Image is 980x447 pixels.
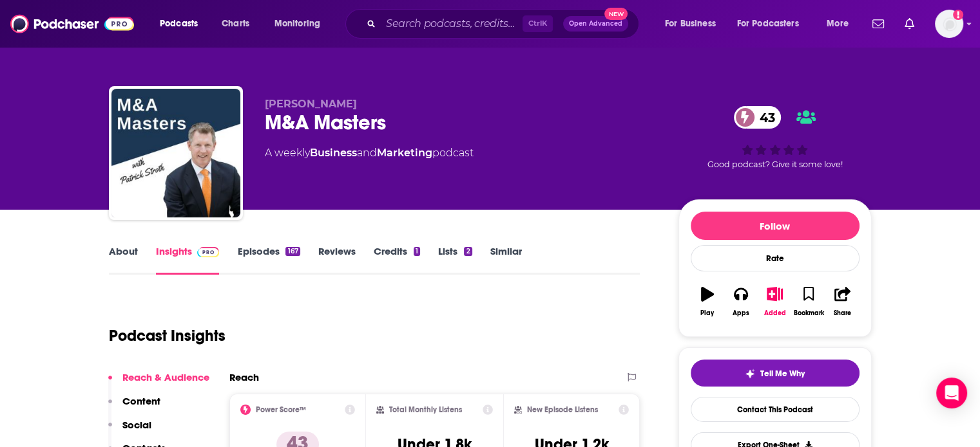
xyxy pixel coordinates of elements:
a: Contact This Podcast [691,397,860,422]
a: Similar [490,245,522,275]
button: Play [691,278,724,325]
span: Good podcast? Give it some love! [707,160,843,169]
h2: Total Monthly Listens [389,405,462,414]
a: Business [310,147,357,159]
span: New [604,8,628,20]
a: Marketing [377,147,432,159]
button: Content [108,395,160,419]
a: Show notifications dropdown [867,13,889,35]
button: Social [108,419,151,442]
div: Play [700,309,714,317]
div: Open Intercom Messenger [936,378,967,408]
div: Added [764,309,786,317]
h2: New Episode Listens [527,405,598,414]
span: 43 [747,106,782,129]
h2: Reach [229,371,259,383]
button: Apps [724,278,758,325]
a: Episodes167 [237,245,300,275]
button: Show profile menu [935,10,963,38]
button: Added [758,278,791,325]
p: Reach & Audience [122,371,209,383]
span: and [357,147,377,159]
button: open menu [656,14,732,34]
img: Podchaser - Follow, Share and Rate Podcasts [10,12,134,36]
span: For Podcasters [737,15,799,33]
button: Follow [691,212,860,240]
div: 2 [464,247,472,256]
svg: Add a profile image [953,10,963,20]
div: 1 [414,247,420,256]
span: Tell Me Why [760,369,805,379]
h2: Power Score™ [256,405,306,414]
a: Charts [213,14,257,34]
button: open menu [729,14,818,34]
div: 167 [285,247,300,256]
img: Podchaser Pro [197,247,220,257]
button: open menu [151,14,215,34]
span: Podcasts [160,15,198,33]
div: Share [834,309,851,317]
a: Show notifications dropdown [899,13,919,35]
input: Search podcasts, credits, & more... [381,14,523,34]
button: tell me why sparkleTell Me Why [691,360,860,387]
div: Bookmark [793,309,823,317]
span: For Business [665,15,716,33]
span: Ctrl K [523,15,553,32]
div: 43Good podcast? Give it some love! [678,98,872,178]
a: Lists2 [438,245,472,275]
button: Open AdvancedNew [563,16,628,32]
button: Reach & Audience [108,371,209,395]
span: Charts [222,15,249,33]
button: Share [825,278,859,325]
button: open menu [818,14,865,34]
a: InsightsPodchaser Pro [156,245,220,275]
span: Open Advanced [569,21,622,27]
span: More [827,15,849,33]
div: A weekly podcast [265,145,474,161]
h1: Podcast Insights [109,326,226,345]
p: Content [122,395,160,407]
a: Credits1 [374,245,420,275]
button: open menu [265,14,337,34]
img: User Profile [935,10,963,38]
div: Apps [733,309,749,317]
span: [PERSON_NAME] [265,98,357,110]
a: About [109,245,138,275]
a: Reviews [318,245,356,275]
img: tell me why sparkle [745,369,755,379]
span: Monitoring [274,15,320,33]
a: 43 [734,106,782,129]
span: Logged in as Bcprpro33 [935,10,963,38]
img: M&A Masters [111,89,240,217]
button: Bookmark [792,278,825,325]
div: Rate [691,245,860,271]
p: Social [122,419,151,431]
div: Search podcasts, credits, & more... [358,9,651,39]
